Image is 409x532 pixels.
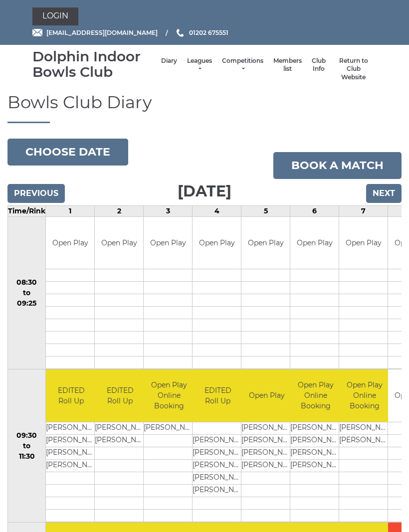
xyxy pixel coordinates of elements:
[95,369,145,422] td: EDITED Roll Up
[8,216,46,369] td: 08:30 to 09:25
[46,447,96,459] td: [PERSON_NAME]
[241,369,292,422] td: Open Play
[46,459,96,472] td: [PERSON_NAME]
[193,205,241,216] td: 4
[144,422,194,434] td: [PERSON_NAME]
[95,217,143,269] td: Open Play
[187,57,212,73] a: Leagues
[193,369,243,422] td: EDITED Roll Up
[7,139,128,166] button: Choose date
[144,369,194,422] td: Open Play Online Booking
[290,422,341,434] td: [PERSON_NAME]
[290,459,341,472] td: [PERSON_NAME]
[32,7,78,25] a: Login
[8,205,46,216] td: Time/Rink
[241,217,290,269] td: Open Play
[32,49,156,80] div: Dolphin Indoor Bowls Club
[273,152,402,179] a: Book a match
[193,472,243,484] td: [PERSON_NAME]
[241,205,290,216] td: 5
[241,447,292,459] td: [PERSON_NAME]
[241,434,292,447] td: [PERSON_NAME]
[339,434,390,447] td: [PERSON_NAME]
[46,422,96,434] td: [PERSON_NAME]
[7,93,402,123] h1: Bowls Club Diary
[46,217,94,269] td: Open Play
[189,29,228,36] span: 01202 675551
[290,447,341,459] td: [PERSON_NAME]
[144,205,193,216] td: 3
[273,57,302,73] a: Members list
[193,459,243,472] td: [PERSON_NAME]
[7,184,65,203] input: Previous
[32,29,42,36] img: Email
[339,217,388,269] td: Open Play
[177,29,184,37] img: Phone us
[339,422,390,434] td: [PERSON_NAME]
[193,484,243,497] td: [PERSON_NAME]
[175,28,228,37] a: Phone us 01202 675551
[161,57,177,65] a: Diary
[339,205,388,216] td: 7
[222,57,263,73] a: Competitions
[46,205,95,216] td: 1
[241,422,292,434] td: [PERSON_NAME]
[193,217,241,269] td: Open Play
[95,434,145,447] td: [PERSON_NAME]
[32,28,158,37] a: Email [EMAIL_ADDRESS][DOMAIN_NAME]
[312,57,326,73] a: Club Info
[193,434,243,447] td: [PERSON_NAME]
[336,57,372,82] a: Return to Club Website
[46,369,96,422] td: EDITED Roll Up
[290,205,339,216] td: 6
[339,369,390,422] td: Open Play Online Booking
[46,29,158,36] span: [EMAIL_ADDRESS][DOMAIN_NAME]
[95,422,145,434] td: [PERSON_NAME]
[95,205,144,216] td: 2
[241,459,292,472] td: [PERSON_NAME]
[366,184,402,203] input: Next
[8,369,46,523] td: 09:30 to 11:30
[46,434,96,447] td: [PERSON_NAME]
[290,434,341,447] td: [PERSON_NAME]
[193,447,243,459] td: [PERSON_NAME]
[144,217,192,269] td: Open Play
[290,217,339,269] td: Open Play
[290,369,341,422] td: Open Play Online Booking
